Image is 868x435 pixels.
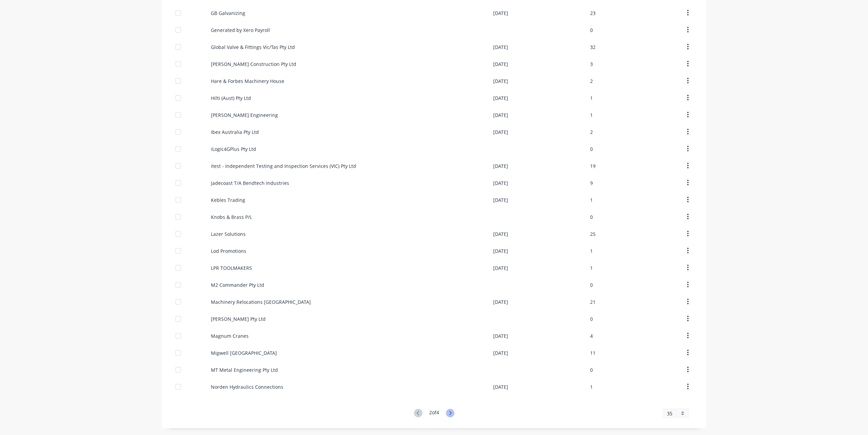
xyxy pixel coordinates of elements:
div: Migwell [GEOGRAPHIC_DATA] [211,349,277,356]
div: 0 [590,366,593,373]
div: Generated by Xero Payroll [211,27,270,34]
div: 0 [590,27,593,34]
div: Hilti (Aust) Pty Ltd [211,94,251,102]
div: iLogic4GPlus Pty Ltd [211,145,256,153]
div: Kebles Trading [211,196,245,204]
div: LPR TOOLMAKERS [211,264,252,272]
div: 1 [590,264,593,272]
div: Global Valve & Fittings Vic/Tas Pty Ltd [211,43,295,51]
div: [DATE] [493,60,508,68]
div: 1 [590,94,593,102]
div: 3 [590,60,593,68]
div: 21 [590,298,596,306]
div: Machinery Relocations [GEOGRAPHIC_DATA] [211,298,311,306]
div: MT Metal Engineering Pty Ltd [211,366,278,373]
div: [DATE] [493,111,508,119]
div: 32 [590,43,596,51]
div: Hare & Forbes Machinery House [211,77,284,85]
div: [DATE] [493,179,508,187]
div: [DATE] [493,247,508,255]
span: 35 [667,410,672,417]
div: Lazer Solutions [211,230,246,238]
div: 25 [590,230,596,238]
div: 2 [590,77,593,85]
div: 2 of 4 [429,409,439,418]
div: [DATE] [493,332,508,340]
div: 0 [590,213,593,221]
div: Norden Hydraulics Connections [211,383,283,390]
div: 4 [590,332,593,340]
div: M2 Commander Pty Ltd [211,281,264,289]
div: [DATE] [493,77,508,85]
div: 1 [590,196,593,204]
div: itest - Independent Testing and Inspection Services (VIC) Pty Ltd [211,162,356,170]
div: [PERSON_NAME] Construction Pty Ltd [211,60,296,68]
div: 2 [590,128,593,136]
div: 1 [590,383,593,390]
div: 0 [590,281,593,289]
div: [DATE] [493,162,508,170]
div: [DATE] [493,383,508,390]
div: 1 [590,247,593,255]
div: 11 [590,349,596,356]
div: 1 [590,111,593,119]
div: 19 [590,162,596,170]
div: 0 [590,315,593,323]
div: Jadecoast T/A Bendtech Industries [211,179,289,187]
div: [DATE] [493,10,508,17]
div: [DATE] [493,94,508,102]
div: [PERSON_NAME] Pty Ltd [211,315,266,323]
div: [DATE] [493,128,508,136]
div: [DATE] [493,43,508,51]
div: Ibex Australia Pty Ltd [211,128,259,136]
div: Lod Promotions [211,247,246,255]
div: [DATE] [493,349,508,356]
div: [DATE] [493,264,508,272]
div: Knobs & Brass P/L [211,213,252,221]
div: 23 [590,10,596,17]
div: 9 [590,179,593,187]
div: Magnum Cranes [211,332,249,340]
div: [PERSON_NAME] Engineering [211,111,278,119]
div: 0 [590,145,593,153]
div: GB Galvanizing [211,10,245,17]
div: [DATE] [493,196,508,204]
div: [DATE] [493,230,508,238]
div: [DATE] [493,298,508,306]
